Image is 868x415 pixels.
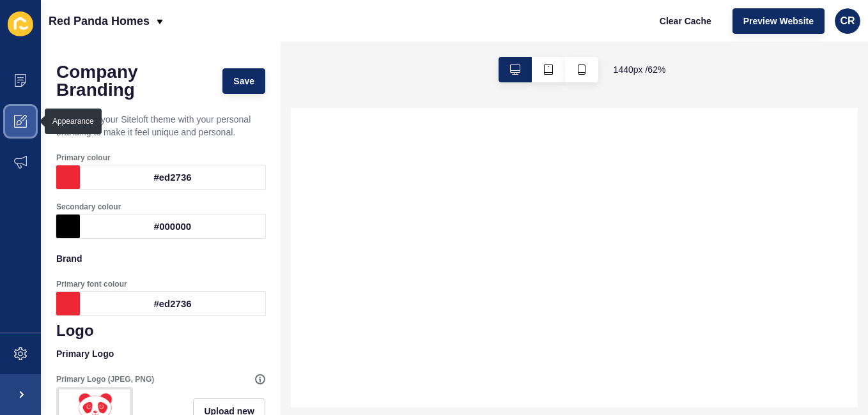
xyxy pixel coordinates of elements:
[649,8,722,34] button: Clear Cache
[56,105,265,146] p: Customise your Siteloft theme with your personal branding to make it feel unique and personal.
[222,68,265,94] button: Save
[56,322,265,340] h1: Logo
[80,165,265,189] div: #ed2736
[56,63,210,99] h1: Company Branding
[56,374,154,384] label: Primary Logo (JPEG, PNG)
[80,292,265,315] div: #ed2736
[56,153,111,163] label: Primary colour
[56,245,265,273] p: Brand
[80,215,265,238] div: #000000
[840,15,855,27] span: CR
[614,63,666,76] span: 1440 px / 62 %
[56,340,265,368] p: Primary Logo
[233,75,254,87] span: Save
[660,15,711,27] span: Clear Cache
[52,116,94,126] div: Appearance
[56,202,121,212] label: Secondary colour
[743,15,814,27] span: Preview Website
[49,5,150,37] p: Red Panda Homes
[732,8,825,34] button: Preview Website
[56,279,127,289] label: Primary font colour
